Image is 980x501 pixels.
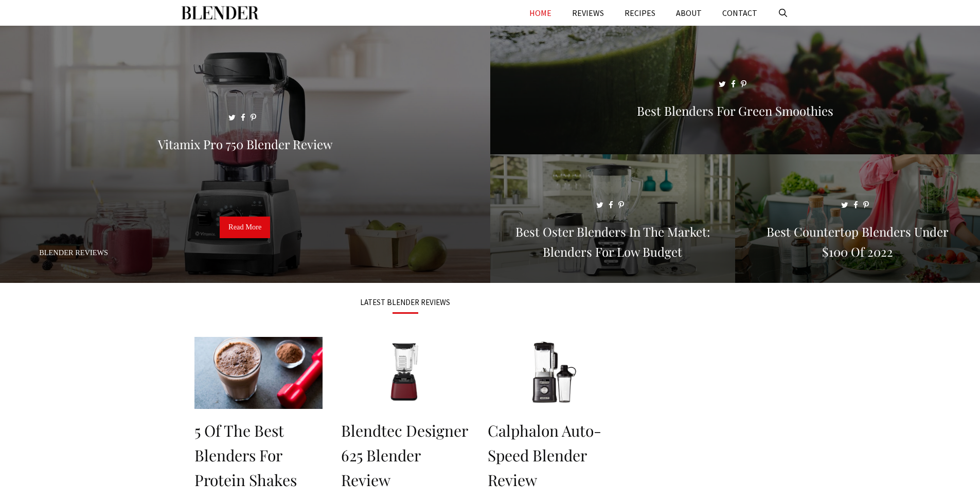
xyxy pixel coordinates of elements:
h3: LATEST BLENDER REVIEWS [194,298,616,306]
a: Read More [220,217,270,238]
img: 5 of the Best Blenders for Protein Shakes [194,337,323,409]
a: 5 of the Best Blenders for Protein Shakes [194,420,297,490]
a: Calphalon Auto-Speed Blender Review [488,420,601,490]
a: Blendtec Designer 625 Blender Review [341,420,468,490]
a: Blender Reviews [39,248,108,257]
a: Best Countertop Blenders Under $100 of 2022 [735,271,980,281]
img: Blendtec Designer 625 Blender Review [341,337,469,409]
img: Calphalon Auto-Speed Blender Review [488,337,616,409]
a: Best Oster Blenders in the Market: Blenders for Low Budget [490,271,735,281]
